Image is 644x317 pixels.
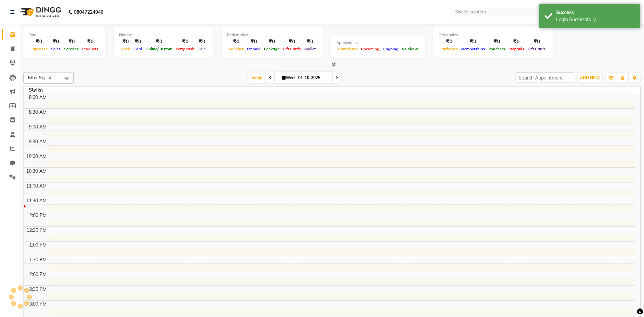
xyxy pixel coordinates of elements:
div: 12:00 PM [25,212,48,219]
span: Services [62,47,80,51]
span: Completed [336,47,359,51]
div: 2:30 PM [28,286,48,293]
b: 08047224946 [74,3,103,21]
span: Products [80,47,100,51]
span: Online/Custom [144,47,174,51]
input: 2025-10-01 [296,73,330,83]
span: Vouchers [487,47,507,51]
span: Packages [439,47,460,51]
span: Gift Cards [281,47,303,51]
span: Prepaids [507,47,526,51]
span: Sales [49,47,62,51]
div: ₹0 [227,38,245,46]
div: 8:30 AM [28,109,48,116]
div: Appointment [336,40,420,46]
div: 10:00 AM [25,153,48,160]
span: Filter Stylist [28,75,51,80]
span: Petty cash [174,47,196,51]
div: 10:30 AM [25,168,48,175]
div: ₹0 [49,38,62,46]
div: ₹0 [196,38,208,46]
div: Redemption [227,32,317,38]
div: 3:00 PM [28,301,48,308]
div: ₹0 [262,38,281,46]
div: ₹0 [132,38,144,46]
div: ₹0 [460,38,487,46]
span: Wed [280,75,296,80]
span: Package [262,47,281,51]
span: Due [197,47,207,51]
span: ADD NEW [580,75,600,80]
div: 12:30 PM [25,227,48,234]
div: ₹0 [174,38,196,46]
span: Today [248,72,265,83]
div: Other sales [439,32,547,38]
div: ₹0 [303,38,317,46]
div: ₹0 [119,38,132,46]
span: Upcoming [359,47,381,51]
span: Gift Cards [526,47,547,51]
div: 9:00 AM [28,123,48,130]
div: 1:00 PM [28,242,48,249]
div: 1:30 PM [28,256,48,263]
div: Finance [119,32,208,38]
div: 9:30 AM [28,138,48,145]
div: 8:00 AM [28,94,48,101]
input: Search Appointment [516,72,574,83]
span: No show [400,47,420,51]
span: Card [132,47,144,51]
span: Ongoing [381,47,400,51]
div: ₹0 [80,38,100,46]
div: ₹0 [507,38,526,46]
div: Select Location [455,9,486,15]
button: ADD NEW [578,73,601,83]
div: ₹0 [439,38,460,46]
div: ₹0 [281,38,303,46]
div: ₹0 [245,38,262,46]
div: 2:00 PM [28,271,48,278]
span: Expenses [29,47,49,51]
div: ₹0 [487,38,507,46]
div: Login Successfully. [556,16,635,23]
div: 11:00 AM [25,182,48,190]
div: 11:30 AM [25,197,48,204]
span: Wallet [303,47,317,51]
div: ₹0 [29,38,49,46]
div: Stylist [24,87,48,94]
div: ₹0 [62,38,80,46]
img: logo [17,3,63,21]
div: ₹0 [144,38,174,46]
span: Prepaid [245,47,262,51]
div: ₹0 [526,38,547,46]
div: Success [556,9,635,16]
div: Total [29,32,100,38]
span: Memberships [460,47,487,51]
span: Cash [119,47,132,51]
span: Voucher [227,47,245,51]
